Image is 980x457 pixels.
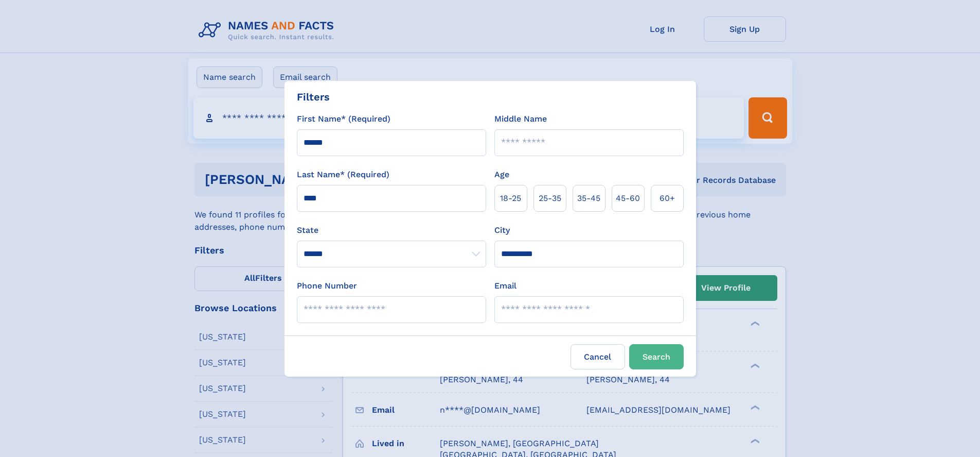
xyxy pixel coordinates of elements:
[494,168,509,181] label: Age
[500,192,521,205] span: 18‑25
[616,192,640,205] span: 45‑60
[494,224,510,236] label: City
[297,168,389,181] label: Last Name* (Required)
[577,192,600,205] span: 35‑45
[494,113,547,125] label: Middle Name
[629,344,684,369] button: Search
[571,344,625,369] label: Cancel
[494,280,516,292] label: Email
[297,224,486,236] label: State
[297,89,330,105] div: Filters
[297,280,357,292] label: Phone Number
[297,113,390,125] label: First Name* (Required)
[539,192,561,205] span: 25‑35
[660,192,675,205] span: 60+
